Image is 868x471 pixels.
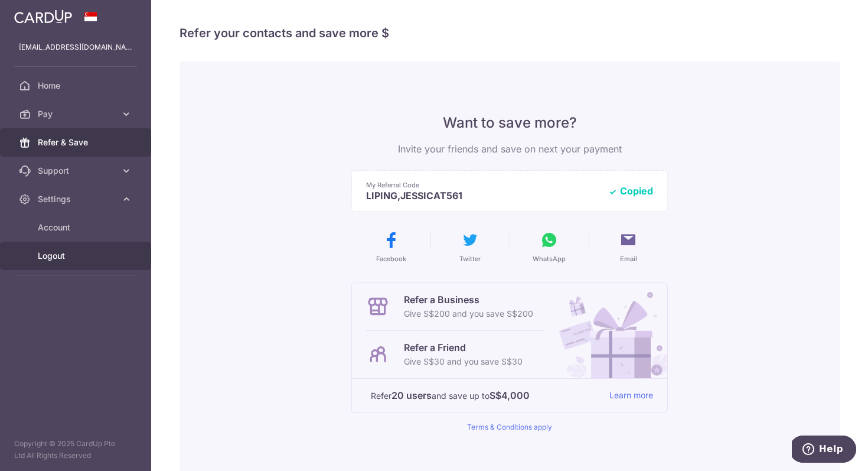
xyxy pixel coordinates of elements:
[404,307,533,321] p: Give S$200 and you save S$200
[38,80,116,92] span: Home
[371,388,600,403] p: Refer and save up to
[391,388,432,402] strong: 20 users
[351,113,668,132] p: Want to save more?
[366,190,599,202] p: LIPING,JESSICAT561
[38,222,116,233] span: Account
[459,254,481,264] span: Twitter
[620,254,637,264] span: Email
[351,142,668,156] p: Invite your friends and save on next your payment
[27,8,51,19] span: Help
[38,108,116,120] span: Pay
[356,230,426,264] button: Facebook
[548,283,667,378] img: Refer
[38,193,116,205] span: Settings
[404,340,523,355] p: Refer a Friend
[376,254,406,264] span: Facebook
[404,355,523,369] p: Give S$30 and you save S$30
[514,230,584,264] button: WhatsApp
[593,230,663,264] button: Email
[38,137,116,148] span: Refer & Save
[608,185,653,197] button: Copied
[38,250,116,262] span: Logout
[435,230,505,264] button: Twitter
[366,180,599,190] p: My Referral Code
[180,24,840,43] h4: Refer your contacts and save more $
[14,9,72,24] img: CardUp
[609,388,653,403] a: Learn more
[490,388,530,402] strong: S$4,000
[19,41,132,53] p: [EMAIL_ADDRESS][DOMAIN_NAME]
[38,165,116,177] span: Support
[467,423,552,431] a: Terms & Conditions apply
[404,293,533,307] p: Refer a Business
[792,436,856,465] iframe: Opens a widget where you can find more information
[533,254,566,264] span: WhatsApp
